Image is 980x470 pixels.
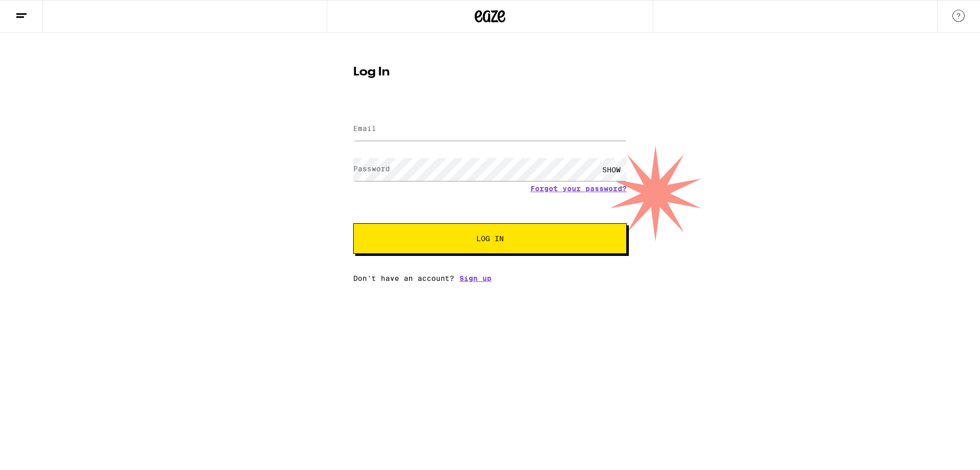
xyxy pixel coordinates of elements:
[353,165,390,173] label: Password
[596,158,627,181] div: SHOW
[530,185,627,193] a: Forgot your password?
[353,124,376,133] label: Email
[353,118,627,141] input: Email
[476,235,504,242] span: Log In
[353,274,627,282] div: Don't have an account?
[353,66,627,79] h1: Log In
[459,274,492,282] a: Sign up
[353,223,627,254] button: Log In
